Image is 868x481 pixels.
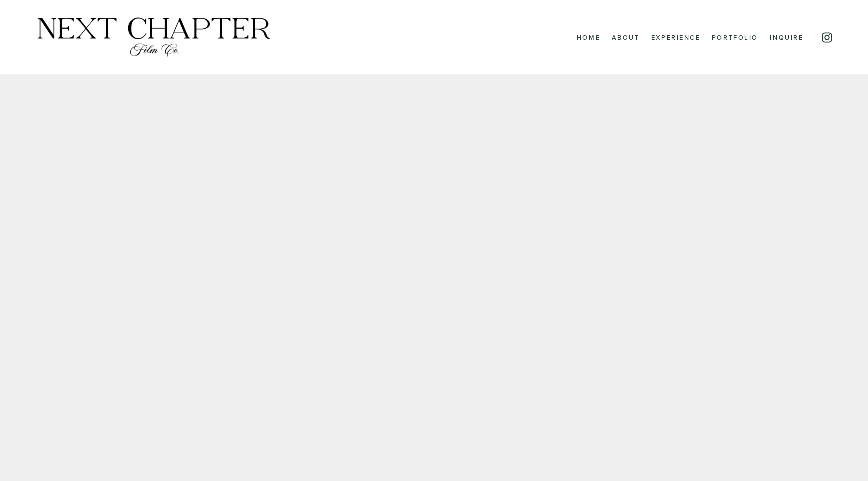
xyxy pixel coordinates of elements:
[651,31,701,44] a: Experience
[821,31,833,44] a: Instagram
[712,31,758,44] a: Portfolio
[35,16,273,59] img: Next Chapter Film Co.
[770,31,803,44] a: Inquire
[612,31,640,44] a: About
[577,31,600,44] a: Home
